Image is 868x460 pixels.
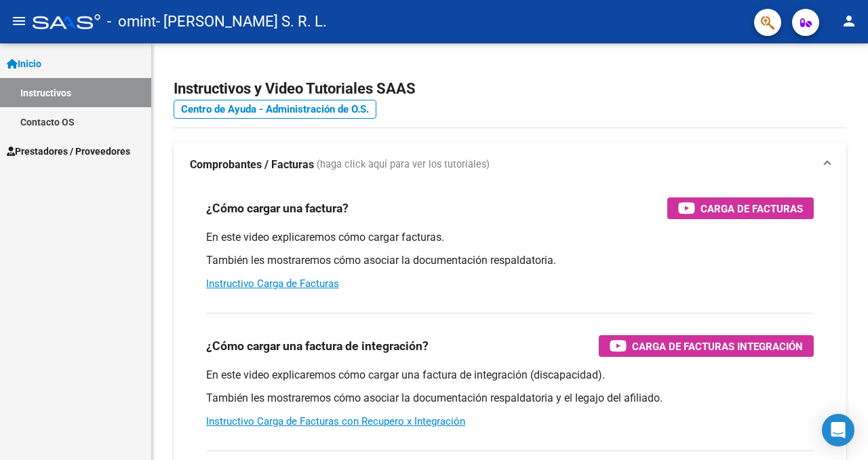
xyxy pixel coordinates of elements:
p: También les mostraremos cómo asociar la documentación respaldatoria y el legajo del afiliado. [206,391,814,406]
button: Carga de Facturas [667,197,814,219]
strong: Comprobantes / Facturas [190,157,314,172]
a: Centro de Ayuda - Administración de O.S. [174,100,376,119]
mat-expansion-panel-header: Comprobantes / Facturas (haga click aquí para ver los tutoriales) [174,143,846,187]
a: Instructivo Carga de Facturas [206,277,339,290]
h2: Instructivos y Video Tutoriales SAAS [174,76,846,102]
span: Carga de Facturas Integración [632,338,803,355]
h3: ¿Cómo cargar una factura de integración? [206,337,429,356]
span: (haga click aquí para ver los tutoriales) [317,157,490,172]
span: - omint [107,7,156,37]
span: - [PERSON_NAME] S. R. L. [156,7,327,37]
h3: ¿Cómo cargar una factura? [206,199,349,218]
span: Carga de Facturas [701,200,803,217]
p: En este video explicaremos cómo cargar facturas. [206,230,814,245]
button: Carga de Facturas Integración [599,335,814,357]
mat-icon: person [841,13,857,29]
span: Prestadores / Proveedores [7,144,130,159]
div: Open Intercom Messenger [822,414,854,446]
mat-icon: menu [11,13,27,29]
a: Instructivo Carga de Facturas con Recupero x Integración [206,415,465,427]
span: Inicio [7,56,41,71]
p: En este video explicaremos cómo cargar una factura de integración (discapacidad). [206,368,814,383]
p: También les mostraremos cómo asociar la documentación respaldatoria. [206,253,814,268]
